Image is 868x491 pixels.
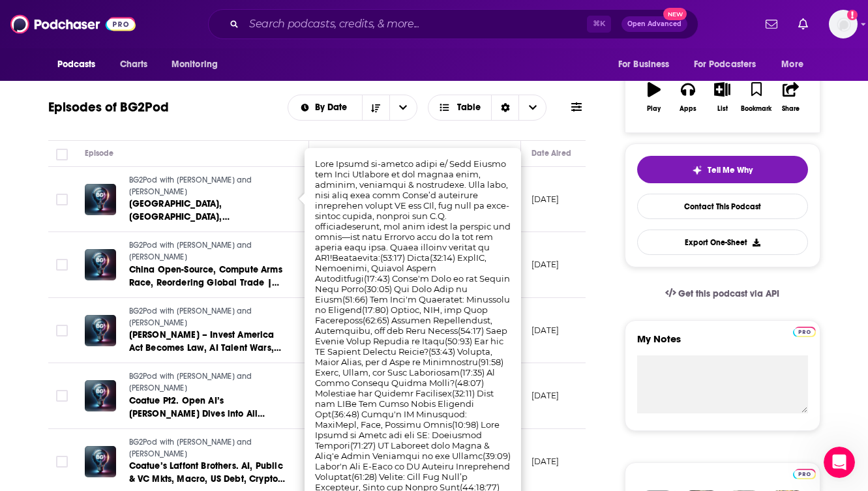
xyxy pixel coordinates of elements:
span: Coatue Pt2. Open AI’s [PERSON_NAME] Dives into All Things ChatGPT | BG2 w/ [PERSON_NAME] & [PERSO... [129,395,282,445]
a: Get this podcast via API [655,278,790,310]
span: Toggle select row [56,194,68,205]
button: open menu [288,103,362,112]
img: User Profile [829,10,858,38]
div: Bookmark [741,105,771,113]
a: Coatue Pt2. Open AI’s [PERSON_NAME] Dives into All Things ChatGPT | BG2 w/ [PERSON_NAME] & [PERSO... [129,394,286,421]
span: BG2Pod with [PERSON_NAME] and [PERSON_NAME] [129,175,252,196]
h1: Episodes of BG2Pod [48,99,169,115]
button: open menu [772,52,820,77]
span: ⌘ K [587,16,611,33]
span: Table [457,103,481,112]
span: Toggle select row [56,259,68,271]
button: tell me why sparkleTell Me Why [637,156,808,183]
a: [PERSON_NAME] – Invest America Act Becomes Law, AI Talent Wars, Compute Demand, Market Update | BG2 [129,329,286,355]
a: BG2Pod with [PERSON_NAME] and [PERSON_NAME] [129,240,286,263]
div: Episode [85,145,114,161]
a: Show notifications dropdown [793,13,813,35]
button: open menu [685,52,775,77]
div: Share [782,105,800,113]
div: Date Aired [531,145,571,161]
span: BG2Pod with [PERSON_NAME] and [PERSON_NAME] [129,241,252,261]
a: Show notifications dropdown [760,13,783,35]
p: [DATE] [531,390,560,401]
h2: Choose List sort [288,95,417,121]
span: Tell Me Why [708,165,753,175]
iframe: Intercom live chat [824,447,855,478]
button: open menu [609,52,686,77]
span: More [781,55,803,74]
button: Bookmark [740,74,773,121]
button: open menu [389,95,417,120]
button: Play [637,74,671,121]
div: Description [320,145,361,161]
svg: Add a profile image [847,10,858,20]
span: For Podcasters [694,55,756,74]
span: For Business [618,55,670,74]
div: Sort Direction [491,95,518,120]
span: Open Advanced [627,21,681,27]
a: [GEOGRAPHIC_DATA], [GEOGRAPHIC_DATA], [GEOGRAPHIC_DATA]. Breaking Down China’s Tech Surge | BG2 w... [129,198,286,224]
span: BG2Pod with [PERSON_NAME] and [PERSON_NAME] [129,438,252,458]
a: BG2Pod with [PERSON_NAME] and [PERSON_NAME] [129,371,286,394]
button: Export One-Sheet [637,230,808,255]
button: Apps [671,74,705,121]
span: Logged in as HughE [829,10,858,38]
img: Podchaser Pro [793,469,816,479]
button: Open AdvancedNew [621,16,687,32]
div: Apps [680,105,696,113]
span: Charts [120,55,148,74]
span: Toggle select row [56,325,68,336]
a: Pro website [793,325,816,337]
a: China Open-Source, Compute Arms Race, Reordering Global Trade | BG2 w/ [PERSON_NAME] and [PERSON_... [129,263,286,290]
img: Podchaser - Follow, Share and Rate Podcasts [10,12,136,37]
a: Contact This Podcast [637,194,808,219]
button: List [705,74,739,121]
span: Monitoring [172,55,218,74]
span: BG2Pod with [PERSON_NAME] and [PERSON_NAME] [129,372,252,393]
img: tell me why sparkle [692,165,702,175]
p: [DATE] [531,456,560,467]
span: Toggle select row [56,456,68,468]
button: Sort Direction [362,95,389,120]
span: [GEOGRAPHIC_DATA], [GEOGRAPHIC_DATA], [GEOGRAPHIC_DATA]. Breaking Down China’s Tech Surge | BG2 w... [129,198,280,275]
button: Show profile menu [829,10,858,38]
span: Toggle select row [56,390,68,402]
div: Play [647,105,661,113]
span: Podcasts [57,55,96,74]
div: Search podcasts, credits, & more... [208,9,698,39]
div: List [717,105,728,113]
a: Charts [112,52,156,77]
p: [DATE] [531,194,560,205]
span: [PERSON_NAME] – Invest America Act Becomes Law, AI Talent Wars, Compute Demand, Market Update | BG2 [129,329,285,379]
span: China Open-Source, Compute Arms Race, Reordering Global Trade | BG2 w/ [PERSON_NAME] and [PERSON_... [129,264,282,314]
button: open menu [48,52,113,77]
p: [DATE] [531,325,560,336]
span: BG2Pod with [PERSON_NAME] and [PERSON_NAME] [129,306,252,327]
button: Choose View [428,95,547,121]
a: BG2Pod with [PERSON_NAME] and [PERSON_NAME] [129,306,286,329]
button: open menu [162,52,235,77]
button: Column Actions [502,146,518,162]
span: New [663,8,687,20]
button: Share [773,74,807,121]
p: [DATE] [531,259,560,270]
input: Search podcasts, credits, & more... [244,14,587,35]
span: Get this podcast via API [678,288,779,299]
label: My Notes [637,333,808,355]
a: Pro website [793,467,816,479]
a: Coatue’s Laffont Brothers. AI, Public & VC Mkts, Macro, US Debt, Crypto, IPO's, & more | BG2 [129,460,286,486]
span: By Date [315,103,352,112]
a: BG2Pod with [PERSON_NAME] and [PERSON_NAME] [129,175,286,198]
img: Podchaser Pro [793,327,816,337]
a: BG2Pod with [PERSON_NAME] and [PERSON_NAME] [129,437,286,460]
